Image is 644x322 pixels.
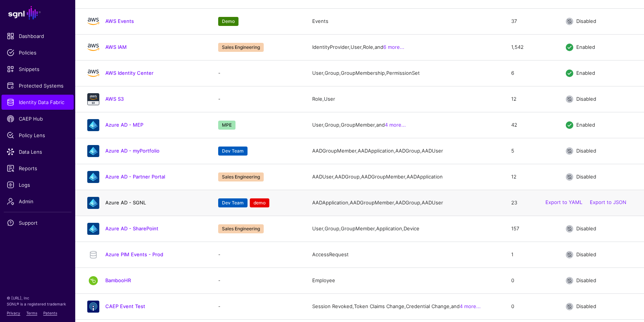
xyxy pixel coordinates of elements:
td: Session Revoked, Token Claims Change, Credential Change, and [305,293,504,319]
td: 0 [504,293,558,319]
span: Enabled [576,70,595,76]
span: Policies [7,49,68,56]
img: svg+xml;base64,PD94bWwgdmVyc2lvbj0iMS4wIiBlbmNvZGluZz0idXRmLTgiPz4KPCEtLSBHZW5lcmF0b3I6IEFkb2JlIE... [87,15,99,27]
span: Disabled [576,277,596,283]
img: svg+xml;base64,PHN2ZyB3aWR0aD0iNjQiIGhlaWdodD0iNjQiIHZpZXdCb3g9IjAgMCA2NCA2NCIgZmlsbD0ibm9uZSIgeG... [87,145,99,157]
a: 4 more... [460,303,481,309]
td: User, Group, GroupMembership, PermissionSet [305,60,504,86]
td: 12 [504,86,558,112]
td: 23 [504,190,558,216]
a: AWS S3 [105,96,124,102]
a: Logs [2,177,74,192]
td: - [211,242,305,268]
img: svg+xml;base64,PHN2ZyB3aWR0aD0iNjQiIGhlaWdodD0iNjQiIHZpZXdCb3g9IjAgMCA2NCA2NCIgZmlsbD0ibm9uZSIgeG... [87,223,99,235]
td: 6 [504,60,558,86]
span: Data Lens [7,148,68,156]
span: MPE [218,121,235,130]
span: Disabled [576,303,596,309]
span: CAEP Hub [7,115,68,122]
span: Disabled [576,148,596,154]
span: Dev Team [218,147,248,156]
td: User, Group, GroupMember, and [305,112,504,138]
a: Admin [2,194,74,209]
span: Disabled [576,174,596,180]
span: Sales Engineering [218,224,264,233]
span: Demo [218,17,238,26]
a: Privacy [7,311,20,315]
td: AccessRequest [305,242,504,268]
a: Export to JSON [590,200,626,206]
td: - [211,60,305,86]
span: Sales Engineering [218,172,264,181]
span: Dev Team [218,198,248,207]
span: Reports [7,165,68,172]
td: 37 [504,8,558,34]
td: 1 [504,242,558,268]
a: AWS Events [105,18,134,24]
img: svg+xml;base64,PHN2ZyB3aWR0aD0iNjQiIGhlaWdodD0iNjQiIHZpZXdCb3g9IjAgMCA2NCA2NCIgZmlsbD0ibm9uZSIgeG... [87,93,99,105]
img: svg+xml;base64,PHN2ZyB4bWxucz0iaHR0cDovL3d3dy53My5vcmcvMjAwMC9zdmciIHhtbG5zOnhsaW5rPSJodHRwOi8vd3... [87,67,99,79]
a: Policies [2,45,74,60]
span: Snippets [7,65,68,73]
td: Role, User [305,86,504,112]
td: User, Group, GroupMember, Application, Device [305,216,504,242]
span: Disabled [576,225,596,231]
span: Admin [7,198,68,205]
img: svg+xml;base64,PHN2ZyB3aWR0aD0iNjQiIGhlaWdodD0iNjQiIHZpZXdCb3g9IjAgMCA2NCA2NCIgZmlsbD0ibm9uZSIgeG... [87,301,99,313]
td: Employee [305,268,504,293]
img: svg+xml;base64,PHN2ZyB4bWxucz0iaHR0cDovL3d3dy53My5vcmcvMjAwMC9zdmciIHhtbG5zOnhsaW5rPSJodHRwOi8vd3... [87,41,99,53]
img: svg+xml;base64,PHN2ZyB3aWR0aD0iNjQiIGhlaWdodD0iNjQiIHZpZXdCb3g9IjAgMCA2NCA2NCIgZmlsbD0ibm9uZSIgeG... [87,275,99,287]
a: CAEP Hub [2,111,74,126]
td: 42 [504,112,558,138]
a: SGNL [5,5,71,21]
td: AADUser, AADGroup, AADGroupMember, AADApplication [305,164,504,190]
td: 12 [504,164,558,190]
a: Azure AD - SGNL [105,200,146,206]
a: 4 more... [385,122,406,128]
span: Disabled [576,18,596,24]
img: svg+xml;base64,PHN2ZyB3aWR0aD0iNjQiIGhlaWdodD0iNjQiIHZpZXdCb3g9IjAgMCA2NCA2NCIgZmlsbD0ibm9uZSIgeG... [87,119,99,131]
a: Snippets [2,62,74,77]
a: 6 more... [383,44,404,50]
span: Support [7,219,68,227]
span: Protected Systems [7,82,68,89]
a: Reports [2,161,74,176]
span: Disabled [576,96,596,102]
p: © [URL], Inc [7,295,68,301]
p: SGNL® is a registered trademark [7,301,68,307]
a: AWS Identity Center [105,70,153,76]
td: 1,542 [504,34,558,60]
span: Enabled [576,44,595,50]
span: Policy Lens [7,132,68,139]
a: Data Lens [2,144,74,159]
a: Azure AD - Partner Portal [105,174,165,180]
td: AADApplication, AADGroupMember, AADGroup, AADUser [305,190,504,216]
a: BambooHR [105,277,131,283]
a: Identity Data Fabric [2,95,74,110]
a: Azure AD - SharePoint [105,225,158,231]
img: svg+xml;base64,PHN2ZyB3aWR0aD0iNjQiIGhlaWdodD0iNjQiIHZpZXdCb3g9IjAgMCA2NCA2NCIgZmlsbD0ibm9uZSIgeG... [87,197,99,209]
a: Azure PIM Events - Prod [105,251,163,257]
a: CAEP Event Test [105,303,145,309]
td: - [211,268,305,293]
a: Azure AD - MEP [105,122,143,128]
a: Patents [43,311,57,315]
span: Dashboard [7,32,68,40]
span: Disabled [576,251,596,257]
a: Terms [26,311,37,315]
a: AWS IAM [105,44,127,50]
a: Dashboard [2,29,74,44]
td: IdentityProvider, User, Role, and [305,34,504,60]
a: Export to YAML [545,200,582,206]
td: - [211,293,305,319]
td: - [211,86,305,112]
a: Azure AD - myPortfolio [105,148,159,154]
td: Events [305,8,504,34]
td: 5 [504,138,558,164]
a: Protected Systems [2,78,74,93]
span: Identity Data Fabric [7,98,68,106]
img: svg+xml;base64,PHN2ZyB3aWR0aD0iNjQiIGhlaWdodD0iNjQiIHZpZXdCb3g9IjAgMCA2NCA2NCIgZmlsbD0ibm9uZSIgeG... [87,171,99,183]
a: Policy Lens [2,128,74,143]
span: demo [250,198,269,207]
td: 0 [504,268,558,293]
